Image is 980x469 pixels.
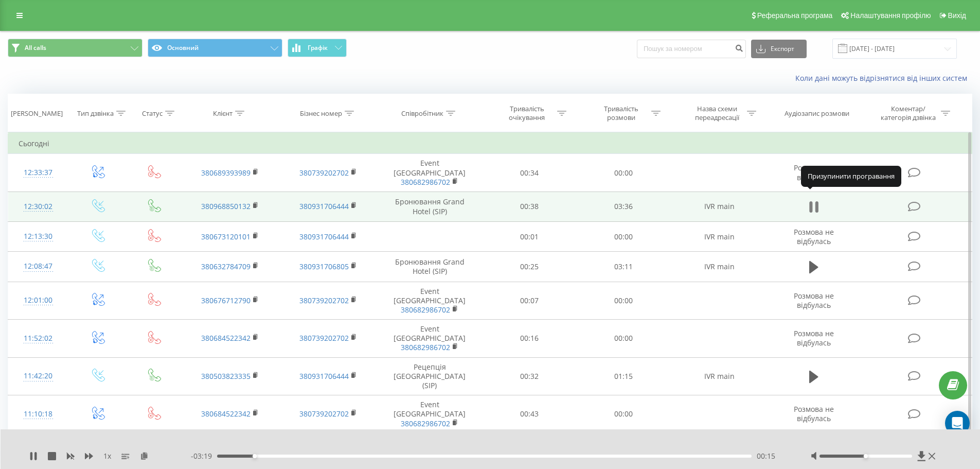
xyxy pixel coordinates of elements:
[308,44,328,51] span: Графік
[500,105,555,122] div: Тривалість очікування
[19,366,58,386] div: 11:42:20
[25,44,46,52] span: All calls
[794,227,834,246] span: Розмова не відбулась
[288,39,347,57] button: Графік
[577,252,671,282] td: 03:11
[8,133,972,154] td: Сьогодні
[19,197,58,217] div: 12:30:02
[191,451,217,461] span: - 03:19
[577,222,671,252] td: 00:00
[577,395,671,433] td: 00:00
[377,154,483,192] td: Event [GEOGRAPHIC_DATA]
[483,320,577,358] td: 00:16
[594,105,649,122] div: Тривалість розмови
[794,291,834,310] span: Розмова не відбулась
[401,342,450,352] a: 380682986702
[577,282,671,320] td: 00:00
[577,154,671,192] td: 00:00
[483,282,577,320] td: 00:07
[577,192,671,221] td: 03:36
[794,328,834,348] span: Розмова не відбулась
[864,454,868,458] div: Accessibility label
[377,252,483,282] td: Бронювання Grand Hotel (SIP)
[201,201,251,211] a: 380968850132
[148,39,282,57] button: Основний
[401,109,443,118] div: Співробітник
[483,395,577,433] td: 00:43
[299,409,349,419] a: 380739202702
[377,357,483,395] td: Рецепція [GEOGRAPHIC_DATA] (SIP)
[483,252,577,282] td: 00:25
[19,404,58,424] div: 11:10:18
[253,454,257,458] div: Accessibility label
[299,333,349,343] a: 380739202702
[577,320,671,358] td: 00:00
[483,192,577,221] td: 00:38
[19,328,58,349] div: 11:52:02
[201,168,251,178] a: 380689393989
[201,409,251,419] a: 380684522342
[19,290,58,310] div: 12:01:00
[377,192,483,221] td: Бронювання Grand Hotel (SIP)
[794,404,834,423] span: Розмова не відбулась
[483,154,577,192] td: 00:34
[637,40,746,58] input: Пошук за номером
[377,395,483,433] td: Event [GEOGRAPHIC_DATA]
[8,39,142,57] button: All calls
[201,296,251,305] a: 380676712790
[103,451,111,461] span: 1 x
[948,11,966,20] span: Вихід
[577,357,671,395] td: 01:15
[300,109,342,118] div: Бізнес номер
[77,109,114,118] div: Тип дзвінка
[483,222,577,252] td: 00:01
[794,163,834,182] span: Розмова не відбулась
[751,40,807,58] button: Експорт
[401,177,450,187] a: 380682986702
[401,305,450,315] a: 380682986702
[483,357,577,395] td: 00:32
[850,11,931,20] span: Налаштування профілю
[201,333,251,343] a: 380684522342
[785,109,849,118] div: Аудіозапис розмови
[19,163,58,183] div: 12:33:37
[201,262,251,271] a: 380632784709
[299,371,349,381] a: 380931706444
[213,109,233,118] div: Клієнт
[801,166,901,186] div: Призупинити програвання
[299,262,349,271] a: 380931706805
[795,73,972,83] a: Коли дані можуть відрізнятися вiд інших систем
[757,11,833,20] span: Реферальна програма
[945,411,970,436] div: Open Intercom Messenger
[689,105,744,122] div: Назва схеми переадресації
[11,109,63,118] div: [PERSON_NAME]
[878,105,938,122] div: Коментар/категорія дзвінка
[201,371,251,381] a: 380503823335
[670,357,768,395] td: IVR main
[670,252,768,282] td: IVR main
[19,227,58,247] div: 12:13:30
[757,451,775,461] span: 00:15
[377,282,483,320] td: Event [GEOGRAPHIC_DATA]
[377,320,483,358] td: Event [GEOGRAPHIC_DATA]
[201,232,251,241] a: 380673120101
[401,419,450,428] a: 380682986702
[670,222,768,252] td: IVR main
[299,168,349,178] a: 380739202702
[670,192,768,221] td: IVR main
[142,109,163,118] div: Статус
[299,201,349,211] a: 380931706444
[299,232,349,241] a: 380931706444
[299,296,349,305] a: 380739202702
[19,256,58,276] div: 12:08:47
